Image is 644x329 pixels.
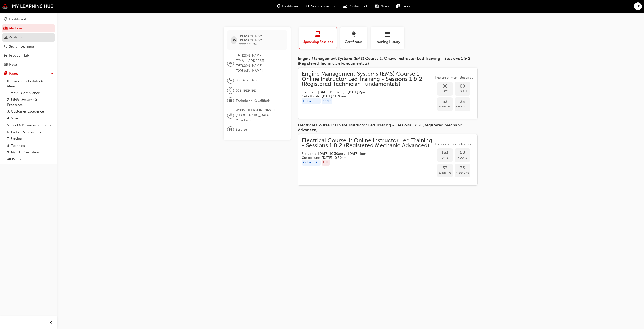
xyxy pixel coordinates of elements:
[236,88,256,93] span: 0894929492
[455,166,470,171] span: 33
[396,4,400,9] span: pages-icon
[303,2,340,11] a: search-iconSearch Learning
[322,98,332,104] div: 16 / 17
[401,4,411,9] span: Pages
[236,53,284,73] span: [PERSON_NAME][EMAIL_ADDRESS][PERSON_NAME][DOMAIN_NAME]
[306,4,309,9] span: search-icon
[298,123,478,132] div: Electrical Course 1: Online Instructor Led Training - Sessions 1 & 2 (Registered Mechanic Advanced)
[4,17,7,21] span: guage-icon
[455,150,470,155] span: 00
[9,35,23,40] div: Analytics
[381,4,389,9] span: News
[2,15,55,23] a: Dashboard
[437,150,453,155] span: 133
[2,42,55,51] a: Search Learning
[239,34,283,42] span: [PERSON_NAME] [PERSON_NAME]
[302,156,426,160] h5: Cut off date: [DATE] 10:30am
[5,122,55,129] a: 5. Fleet & Business Solutions
[9,62,18,67] div: News
[4,36,7,40] span: chart-icon
[2,69,55,78] button: Pages
[455,104,470,109] span: Seconds
[2,51,55,60] a: Product Hub
[2,33,55,42] a: Analytics
[236,78,258,83] span: 08 9492 9492
[273,2,303,11] a: guage-iconDashboard
[302,94,426,98] h5: Cut off date: [DATE] 11:30am
[229,88,232,93] span: mobile-icon
[4,45,7,49] span: search-icon
[634,2,642,10] button: CB
[302,138,474,182] a: Electrical Course 1: Online Instructor Led Training - Sessions 1 & 2 (Registered Mechanic Advance...
[302,160,321,166] div: Online URL
[229,98,232,104] span: briefcase-icon
[5,142,55,149] a: 8. Technical
[455,84,470,89] span: 00
[455,89,470,94] span: Hours
[349,4,368,9] span: Product Hub
[4,27,7,31] span: people-icon
[434,75,474,80] span: The enrollment closes at
[5,78,55,90] a: 0. Training Schedules & Management
[344,39,364,44] span: Certificates
[437,84,453,89] span: 00
[372,2,393,11] a: news-iconNews
[277,4,280,9] span: guage-icon
[229,127,232,133] span: department-icon
[302,138,434,148] span: Electrical Course 1: Online Instructor Led Training - Sessions 1 & 2 (Registered Mechanic Advanced)
[437,155,453,160] span: Days
[302,71,434,87] span: Engine Management Systems (EMS) Course 1: Online Instructor Led Training - Sessions 1 & 2 (Regist...
[455,155,470,160] span: Hours
[434,142,474,147] span: The enrollment closes at
[2,3,54,9] img: mmal
[5,90,55,96] a: 1. MMAL Compliance
[2,24,55,33] a: My Team
[455,99,470,104] span: 33
[9,17,26,22] div: Dashboard
[9,71,18,76] div: Pages
[437,171,453,176] span: Minutes
[5,96,55,108] a: 2. MMAL Systems & Processes
[636,4,640,9] span: CB
[437,89,453,94] span: Days
[340,2,372,11] a: car-iconProduct Hub
[302,71,474,115] a: Engine Management Systems (EMS) Course 1: Online Instructor Led Training - Sessions 1 & 2 (Regist...
[5,108,55,115] a: 3. Customer Excellence
[302,98,321,104] div: Online URL
[229,77,232,83] span: phone-icon
[351,32,356,38] span: award-icon
[229,112,232,118] span: organisation-icon
[282,4,299,9] span: Dashboard
[302,152,426,156] h5: Start date: [DATE] 10:30am , - [DATE] 1pm
[5,129,55,136] a: 6. Parts & Accessories
[437,166,453,171] span: 53
[315,32,320,38] span: laptop-icon
[302,39,333,44] span: Upcoming Sessions
[2,14,55,69] button: DashboardMy TeamAnalyticsSearch LearningProduct HubNews
[374,39,401,44] span: Learning History
[322,160,330,166] div: Full
[385,32,390,38] span: calendar-icon
[302,90,426,94] h5: Start date: [DATE] 11:30am , - [DATE] 2pm
[236,108,284,123] span: W885 - [PERSON_NAME][GEOGRAPHIC_DATA] Mitsubishi
[4,54,7,58] span: car-icon
[50,71,53,77] span: up-icon
[5,156,55,163] a: All Pages
[239,42,257,46] span: 0005931794
[298,56,478,66] div: Engine Management Systems (EMS) Course 1: Online Instructor Led Training - Sessions 1 & 2 (Regist...
[4,63,7,67] span: news-icon
[5,115,55,122] a: 4. Sales
[236,127,247,132] span: Service
[455,171,470,176] span: Seconds
[232,38,236,43] span: DS
[49,320,53,326] span: prev-icon
[9,44,34,49] div: Search Learning
[9,53,29,58] div: Product Hub
[236,98,270,103] span: Technician (Qualified)
[340,27,367,49] button: Certificates
[437,104,453,109] span: Minutes
[393,2,414,11] a: pages-iconPages
[2,61,55,69] a: News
